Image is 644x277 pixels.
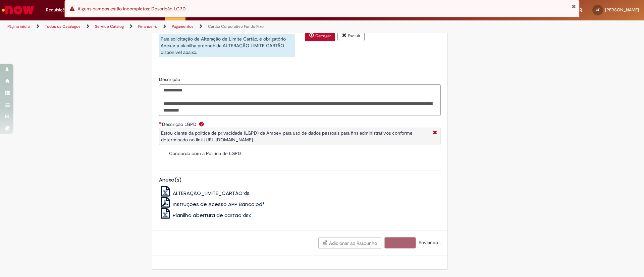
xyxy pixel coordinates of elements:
[159,122,162,124] span: Obrigatório
[46,7,69,13] span: Requisições
[159,201,265,208] a: Instruções de Acesso APP Banco.pdf
[605,7,639,13] span: [PERSON_NAME]
[95,24,124,29] a: Service Catalog
[159,212,251,219] a: Planilha abertura de cartão.xlsx
[159,177,441,183] h5: Anexo(s)
[198,121,206,127] span: Ajuda para Descrição LGPD
[572,4,576,9] button: Fechar Notificação
[1,3,35,17] img: ServiceNow
[159,190,250,197] a: ALTERAÇÃO_LIMITE_CARTÃO.xls
[162,121,198,127] span: Descrição LGPD
[173,212,251,219] span: Planilha abertura de cartão.xlsx
[169,150,241,157] span: Concordo com a Politica de LGPD
[315,33,331,39] small: Carregar
[172,24,194,29] a: Pagamentos
[7,24,31,29] a: Página inicial
[77,6,186,12] span: Alguns campos estão incompletos: Descrição LGPD
[159,34,295,57] div: Para solicitação de Alteração de Limite Cartão, é obrigatório Anexar a planilha preenchida ALTERA...
[417,239,441,246] span: Enviando...
[208,24,264,29] a: Cartão Corporativo Fundo Fixo
[596,8,600,12] span: CF
[348,33,360,39] small: Excluir
[161,130,413,143] span: Estou ciente da politica de privacidade (LGPD) da Ambev para uso de dados pessoais para fins admi...
[5,20,424,33] ul: Trilhas de página
[173,201,264,208] span: Instruções de Acesso APP Banco.pdf
[337,30,365,41] button: Excluir anexo ALTERAÇÃO_LIMITE_CARTÃO (2).xls
[159,84,441,116] textarea: Descrição
[138,24,157,29] a: Financeiro
[45,24,80,29] a: Todos os Catálogos
[431,130,439,137] i: Fechar More information Por question_label_descricao_lgpd
[173,190,250,197] span: ALTERAÇÃO_LIMITE_CARTÃO.xls
[159,76,181,82] span: Descrição
[305,30,335,41] button: Carregar anexo de Anexar a planilha: Alteração de limite do cartão Required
